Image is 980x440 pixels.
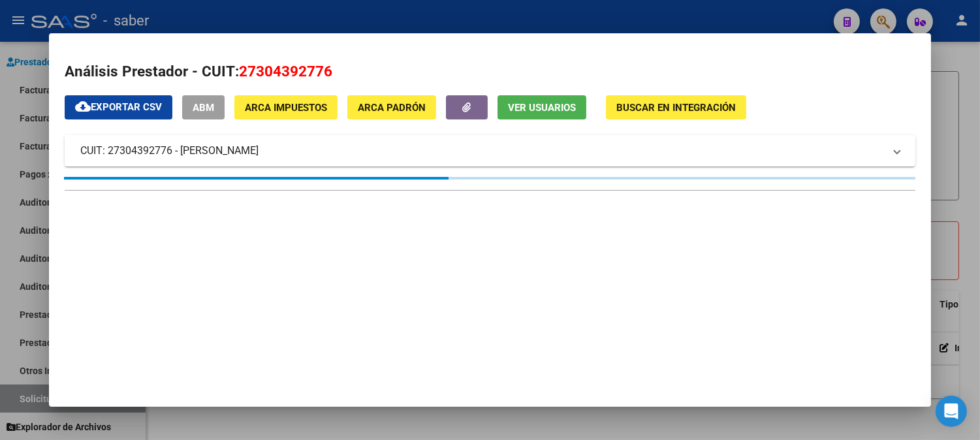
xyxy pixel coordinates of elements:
mat-expansion-panel-header: CUIT: 27304392776 - [PERSON_NAME] [65,135,915,166]
div: Open Intercom Messenger [936,396,967,427]
button: Buscar en Integración [606,95,746,119]
button: ABM [182,95,225,119]
span: Buscar en Integración [616,102,736,114]
button: Exportar CSV [65,95,172,119]
h2: Análisis Prestador - CUIT: [65,61,915,83]
span: 27304392776 [239,63,332,80]
span: ABM [193,102,214,114]
mat-panel-title: CUIT: 27304392776 - [PERSON_NAME] [80,143,884,159]
button: ARCA Padrón [347,95,436,119]
span: Ver Usuarios [508,102,576,114]
mat-icon: cloud_download [75,99,91,114]
span: Exportar CSV [75,101,162,113]
span: ARCA Padrón [358,102,426,114]
button: Ver Usuarios [498,95,586,119]
span: ARCA Impuestos [245,102,327,114]
button: ARCA Impuestos [234,95,338,119]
